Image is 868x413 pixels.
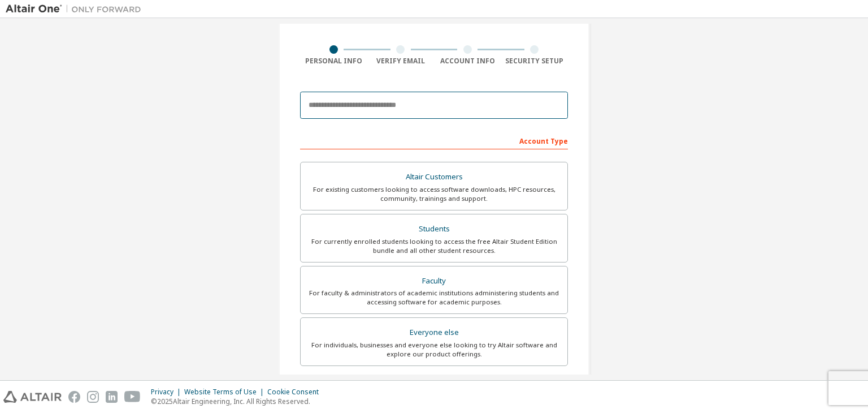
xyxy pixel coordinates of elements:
img: linkedin.svg [106,391,118,403]
div: For currently enrolled students looking to access the free Altair Student Edition bundle and all ... [307,237,561,255]
div: Everyone else [307,325,561,341]
p: © 2025 Altair Engineering, Inc. All Rights Reserved. [151,397,325,406]
div: Personal Info [300,57,367,66]
img: altair_logo.svg [3,391,62,403]
div: For individuals, businesses and everyone else looking to try Altair software and explore our prod... [307,341,561,359]
div: Cookie Consent [267,388,325,397]
div: Verify Email [367,57,435,66]
div: For existing customers looking to access software downloads, HPC resources, community, trainings ... [307,185,561,203]
div: Faculty [307,273,561,289]
div: Altair Customers [307,169,561,185]
div: For faculty & administrators of academic institutions administering students and accessing softwa... [307,289,561,307]
div: Account Info [434,57,501,66]
div: Security Setup [501,57,568,66]
img: youtube.svg [124,391,141,403]
img: instagram.svg [87,391,99,403]
img: facebook.svg [68,391,80,403]
div: Website Terms of Use [184,388,267,397]
div: Privacy [151,388,184,397]
img: Altair One [6,3,147,15]
div: Account Type [300,131,568,149]
div: Students [307,221,561,237]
